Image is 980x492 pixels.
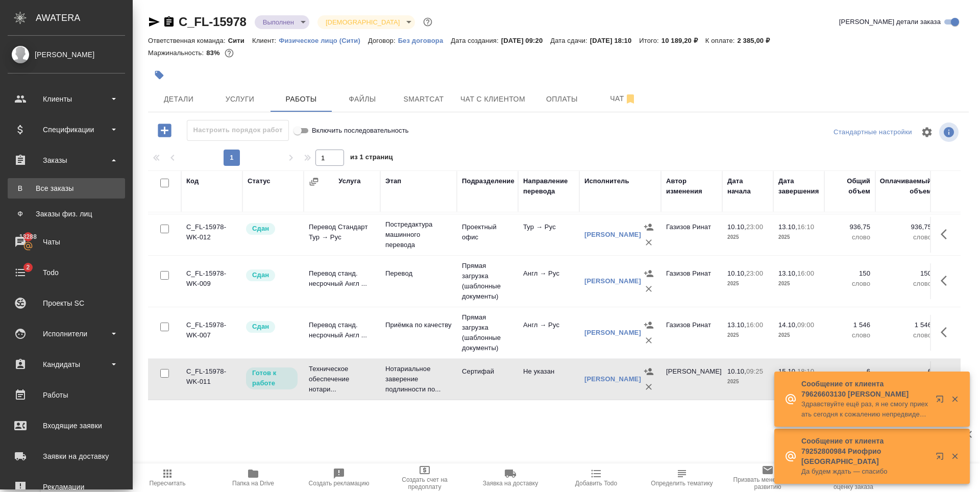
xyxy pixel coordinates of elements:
a: [PERSON_NAME] [584,231,641,238]
div: Исполнитель [584,176,629,186]
td: Сертифай [457,361,518,397]
a: Работы [3,382,130,408]
button: Скопировать ссылку [163,16,175,28]
td: Перевод станд. несрочный Англ ... [304,263,380,299]
p: 1 546 [880,320,932,330]
div: Спецификации [8,122,125,137]
p: 2025 [778,232,819,242]
div: Общий объем [829,176,870,196]
p: Приёмка по качеству [385,320,452,330]
button: Назначить [641,317,656,333]
button: Удалить [641,281,656,297]
p: слово [880,232,932,242]
p: Сообщение от клиента 79626603130 [PERSON_NAME] [801,379,929,399]
button: [DEMOGRAPHIC_DATA] [323,18,403,27]
a: Входящие заявки [3,413,130,438]
button: Определить тематику [639,463,725,492]
button: Пересчитать [125,463,210,492]
span: 2 [20,262,36,273]
p: 10.10, [727,269,746,277]
p: Перевод [385,268,452,279]
td: Англ → Рус [518,315,579,351]
div: Менеджер проверил работу исполнителя, передает ее на следующий этап [245,222,299,236]
a: ФЗаказы физ. лиц [8,204,125,224]
span: Папка на Drive [232,480,274,487]
button: Папка на Drive [210,463,296,492]
div: Выполнен [317,15,415,29]
div: Подразделение [462,176,514,186]
td: Не указан [518,361,579,397]
p: Сдан [252,224,269,234]
button: Здесь прячутся важные кнопки [935,366,959,391]
div: Исполнитель может приступить к работе [245,366,299,390]
div: Заявки на доставку [8,449,125,464]
div: Кандидаты [8,357,125,372]
a: [PERSON_NAME] [584,329,641,336]
a: Проекты SC [3,290,130,316]
p: Да будем ждать — спасибо [801,466,929,477]
p: 09:00 [797,321,814,329]
p: 2025 [727,279,768,289]
button: Создать счет на предоплату [382,463,468,492]
a: 2Todo [3,260,130,285]
button: Удалить [641,379,656,395]
button: Выполнен [260,18,297,27]
p: 2025 [727,377,768,387]
td: Проектный офис [457,217,518,253]
div: Оплачиваемый объем [880,176,932,196]
div: Чаты [8,234,125,250]
button: Призвать менеджера по развитию [725,463,811,492]
p: 13.10, [727,321,746,329]
button: Доп статусы указывают на важность/срочность заказа [421,15,434,29]
div: AWATERA [36,8,133,28]
a: Заявки на доставку [3,444,130,469]
button: Сгруппировать [309,177,319,187]
p: Без договора [398,37,451,44]
div: Проекты SC [8,296,125,311]
span: Создать счет на предоплату [388,476,461,490]
span: Заявка на доставку [483,480,538,487]
td: C_FL-15978-WK-012 [181,217,242,253]
td: Прямая загрузка (шаблонные документы) [457,256,518,307]
p: Дата создания: [451,37,501,44]
p: 2 385,00 ₽ [738,37,778,44]
td: Газизов Ринат [661,315,722,351]
div: Все заказы [13,183,120,193]
button: Назначить [641,219,656,235]
p: слово [829,279,870,289]
div: Заказы [8,153,125,168]
div: Этап [385,176,401,186]
p: Постредактура машинного перевода [385,219,452,250]
p: 936,75 [829,222,870,232]
div: Исполнители [8,326,125,341]
span: Посмотреть информацию [939,122,961,142]
a: Физическое лицо (Сити) [279,36,368,44]
p: Сити [228,37,252,44]
p: 1 546 [829,320,870,330]
td: Техническое обеспечение нотари... [304,359,380,400]
span: Включить последовательность [312,126,409,136]
a: Без договора [398,36,451,44]
a: ВВсе заказы [8,178,125,199]
p: 16:00 [746,321,763,329]
p: 10.10, [727,367,746,375]
td: Англ → Рус [518,263,579,299]
p: Итого: [639,37,661,44]
button: Скопировать ссылку для ЯМессенджера [148,16,160,28]
td: Газизов Ринат [661,217,722,253]
button: Назначить [641,364,656,379]
div: Дата начала [727,176,768,196]
p: 16:10 [797,223,814,231]
span: [PERSON_NAME] детали заказа [839,17,941,27]
td: Газизов Ринат [661,263,722,299]
p: 16:00 [797,269,814,277]
td: Перевод станд. несрочный Англ ... [304,315,380,351]
div: Услуга [338,176,360,186]
button: Заявка на доставку [468,463,553,492]
span: Чат [599,92,648,105]
span: Оплаты [537,93,586,106]
p: [DATE] 09:20 [501,37,551,44]
button: Открыть в новой вкладке [929,446,954,471]
p: 18:10 [797,367,814,375]
p: 83% [206,49,222,57]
